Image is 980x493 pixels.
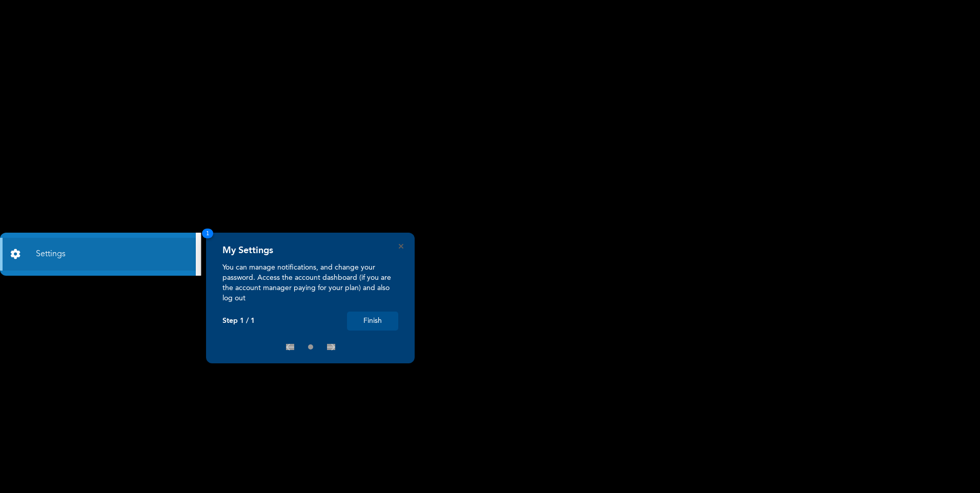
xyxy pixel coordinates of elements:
[399,244,403,249] button: Close
[222,317,255,325] p: Step 1 / 1
[347,312,398,331] button: Finish
[222,245,273,256] h4: My Settings
[222,262,398,303] p: You can manage notifications, and change your password. Access the account dashboard (if you are ...
[202,229,213,238] span: 1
